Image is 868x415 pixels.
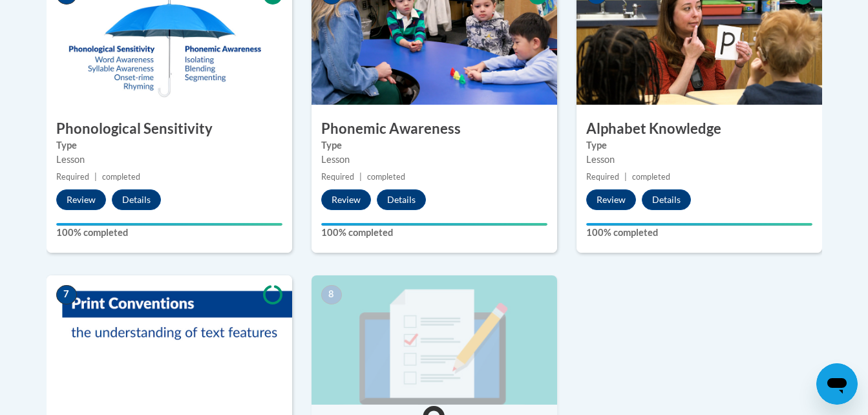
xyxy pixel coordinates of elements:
[47,119,292,139] h3: Phonological Sensitivity
[321,189,371,210] button: Review
[586,138,812,153] label: Type
[56,189,106,210] button: Review
[577,119,822,139] h3: Alphabet Knowledge
[312,275,557,405] img: Course Image
[312,119,557,139] h3: Phonemic Awareness
[624,172,627,182] span: |
[56,223,282,226] div: Your progress
[56,138,282,153] label: Type
[56,172,89,182] span: Required
[586,226,812,240] label: 100% completed
[321,138,547,153] label: Type
[321,226,547,240] label: 100% completed
[359,172,362,182] span: |
[47,275,292,405] img: Course Image
[321,223,547,226] div: Your progress
[642,189,691,210] button: Details
[321,153,547,167] div: Lesson
[56,285,77,304] span: 7
[112,189,161,210] button: Details
[102,172,140,182] span: completed
[56,153,282,167] div: Lesson
[586,172,619,182] span: Required
[377,189,426,210] button: Details
[321,172,354,182] span: Required
[586,223,812,226] div: Your progress
[367,172,405,182] span: completed
[632,172,670,182] span: completed
[586,189,636,210] button: Review
[586,153,812,167] div: Lesson
[94,172,97,182] span: |
[816,363,858,405] iframe: Button to launch messaging window
[321,285,342,304] span: 8
[56,226,282,240] label: 100% completed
